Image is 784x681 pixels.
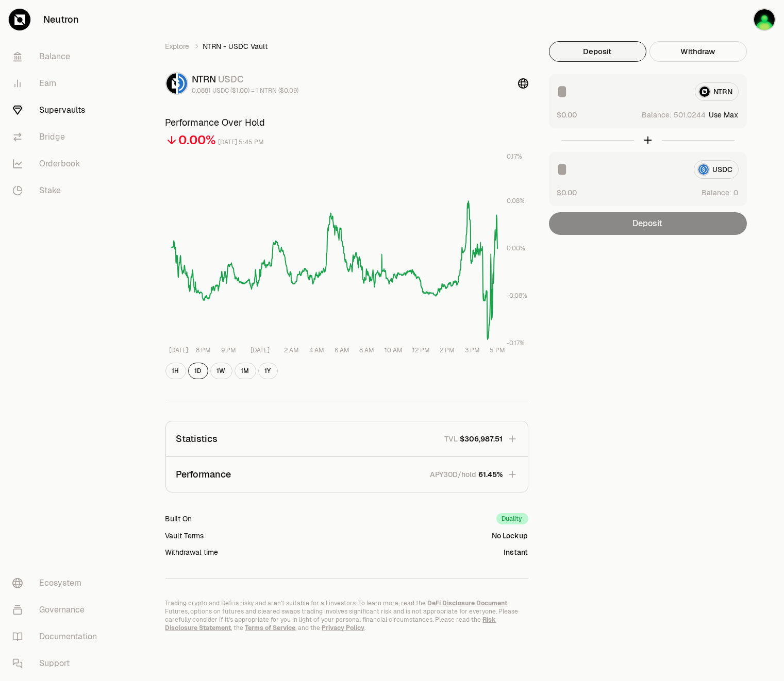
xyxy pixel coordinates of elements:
[166,457,528,492] button: PerformanceAPY30D/hold61.45%
[4,570,111,597] a: Ecosystem
[4,97,111,124] a: Supervaults
[322,624,365,632] a: Privacy Policy
[166,73,176,94] img: NTRN Logo
[4,43,111,70] a: Balance
[4,70,111,97] a: Earn
[192,87,299,95] div: 0.0881 USDC ($1.00) = 1 NTRN ($0.09)
[702,188,732,198] span: Balance:
[384,347,402,355] tspan: 10 AM
[245,624,296,632] a: Terms of Service
[412,347,429,355] tspan: 12 PM
[4,650,111,677] a: Support
[203,41,268,52] span: NTRN - USDC Vault
[4,124,111,150] a: Bridge
[4,177,111,204] a: Stake
[649,41,747,62] button: Withdraw
[642,110,672,120] span: Balance:
[440,347,455,355] tspan: 2 PM
[210,363,232,379] button: 1W
[507,292,527,300] tspan: -0.08%
[192,72,299,87] div: NTRN
[165,547,219,557] div: Withdrawal time
[4,150,111,177] a: Orderbook
[165,115,528,130] h3: Performance Over Hold
[179,132,216,148] div: 0.00%
[507,339,525,347] tspan: -0.17%
[557,109,577,120] button: $0.00
[507,244,525,252] tspan: 0.00%
[165,363,186,379] button: 1H
[251,347,270,355] tspan: [DATE]
[492,531,528,541] div: No Lockup
[169,347,188,355] tspan: [DATE]
[165,41,190,52] a: Explore
[309,347,324,355] tspan: 4 AM
[504,547,528,557] div: Instant
[165,599,528,607] p: Trading crypto and Defi is risky and aren't suitable for all investors. To learn more, read the .
[176,432,218,446] p: Statistics
[235,363,256,379] button: 1M
[479,469,503,480] span: 61.45%
[284,347,299,355] tspan: 2 AM
[221,347,236,355] tspan: 9 PM
[188,363,208,379] button: 1D
[176,467,231,482] p: Performance
[460,434,503,444] span: $306,987.51
[490,347,505,355] tspan: 5 PM
[496,513,528,524] div: Duality
[359,347,374,355] tspan: 8 AM
[709,110,739,120] button: Use Max
[753,8,776,31] img: game
[258,363,278,379] button: 1Y
[445,434,458,444] p: TVL
[196,347,211,355] tspan: 8 PM
[507,197,525,205] tspan: 0.08%
[557,187,577,198] button: $0.00
[4,623,111,650] a: Documentation
[4,597,111,623] a: Governance
[165,607,528,632] p: Futures, options on futures and cleared swaps trading involves significant risk and is not approp...
[165,41,528,52] nav: breadcrumb
[334,347,349,355] tspan: 6 AM
[166,421,528,456] button: StatisticsTVL$306,987.51
[549,41,646,62] button: Deposit
[430,469,477,480] p: APY30D/hold
[219,137,264,148] div: [DATE] 5:45 PM
[428,599,508,607] a: DeFi Disclosure Document
[178,73,187,94] img: USDC Logo
[464,347,479,355] tspan: 3 PM
[507,152,522,161] tspan: 0.17%
[219,73,244,85] span: USDC
[165,514,192,524] div: Built On
[165,531,204,541] div: Vault Terms
[165,616,496,632] a: Risk Disclosure Statement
